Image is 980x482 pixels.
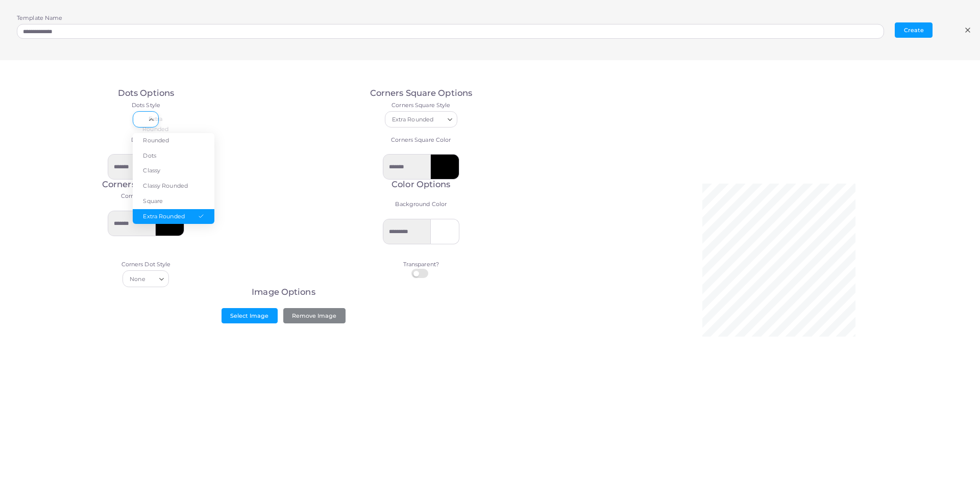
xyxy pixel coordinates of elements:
[131,136,161,144] label: Dots Color
[132,102,160,110] label: Dots Style
[133,179,214,194] li: Classy Rounded
[121,261,171,269] label: Corners Dot Style
[283,308,346,323] button: Remove Image
[133,194,214,209] li: Square
[133,209,214,224] li: Extra Rounded
[133,133,214,148] li: Rounded
[436,114,444,125] input: Search for option
[14,287,553,297] h3: Image Options
[133,148,214,164] li: Dots
[403,261,439,269] label: Transparent?
[141,114,169,135] span: Extra Rounded
[14,88,278,98] h3: Dots Options
[17,14,62,22] label: Template Name
[895,22,933,38] button: Create
[122,270,169,287] div: Search for option
[222,308,278,323] button: Select Image
[289,88,553,98] h3: Corners Square Options
[391,102,450,110] label: Corners Square Style
[390,114,435,125] span: Extra Rounded
[289,180,553,190] h3: Color Options
[133,163,214,179] li: Classy
[14,180,278,190] h3: Corners Dot Options
[128,274,146,285] span: None
[391,136,451,144] label: Corners Square Color
[148,273,155,285] input: Search for option
[133,111,159,128] div: Search for option
[385,111,457,128] div: Search for option
[121,192,171,200] label: Corners Dot Color
[395,200,447,209] label: Background Color
[137,114,145,125] input: Search for option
